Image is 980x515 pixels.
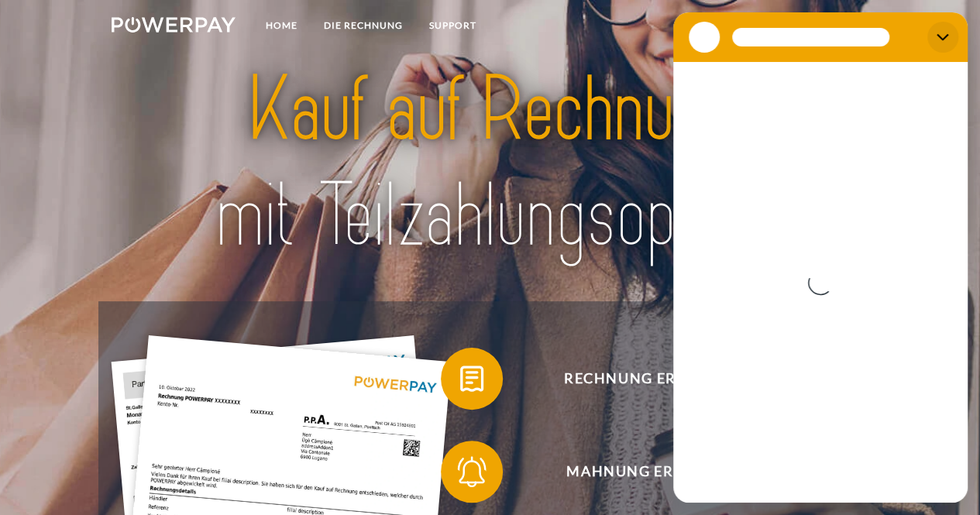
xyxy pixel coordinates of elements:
img: title-powerpay_de.svg [149,52,832,274]
span: Mahnung erhalten? [463,441,843,503]
a: SUPPORT [415,12,489,39]
a: DIE RECHNUNG [310,12,415,39]
button: Rechnung erhalten? [441,348,844,410]
img: qb_bill.svg [452,359,491,398]
span: Rechnung erhalten? [463,348,843,410]
a: Home [252,12,310,39]
a: agb [789,12,837,39]
iframe: Messaging-Fenster [673,12,968,503]
button: Mahnung erhalten? [441,441,844,503]
img: logo-powerpay-white.svg [112,17,236,33]
img: qb_bell.svg [452,452,491,491]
